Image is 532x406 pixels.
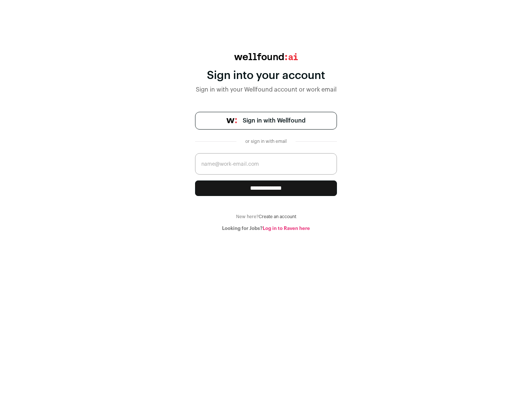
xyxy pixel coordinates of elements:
[195,112,337,130] a: Sign in with Wellfound
[234,53,298,60] img: wellfound:ai
[242,138,290,144] div: or sign in with email
[195,69,337,82] div: Sign into your account
[195,153,337,175] input: name@work-email.com
[195,85,337,94] div: Sign in with your Wellfound account or work email
[226,118,237,123] img: wellfound-symbol-flush-black-fb3c872781a75f747ccb3a119075da62bfe97bd399995f84a933054e44a575c4.png
[263,226,310,231] a: Log in to Raven here
[259,214,296,219] a: Create an account
[195,214,337,220] div: New here?
[243,116,306,125] span: Sign in with Wellfound
[195,226,337,231] div: Looking for Jobs?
